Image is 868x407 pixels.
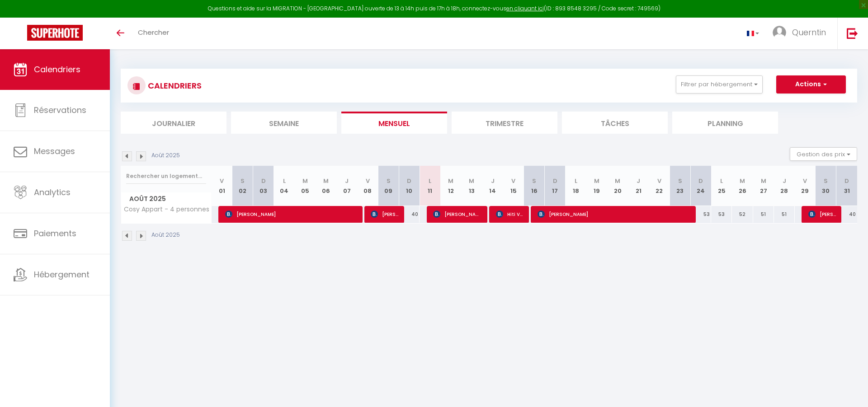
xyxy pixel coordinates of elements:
[711,166,732,206] th: 25
[732,166,753,206] th: 26
[407,177,411,185] abbr: D
[698,177,703,185] abbr: D
[261,177,266,185] abbr: D
[283,177,286,185] abbr: L
[121,112,226,134] li: Journalier
[657,177,661,185] abbr: V
[774,206,795,223] div: 51
[27,25,83,41] img: Super Booking
[345,177,349,185] abbr: J
[753,206,774,223] div: 51
[816,166,836,206] th: 30
[615,177,620,185] abbr: M
[295,166,316,206] th: 05
[399,166,420,206] th: 10
[575,177,577,185] abbr: L
[253,166,274,206] th: 03
[482,166,503,206] th: 14
[795,166,816,206] th: 29
[649,166,670,206] th: 22
[378,166,399,206] th: 09
[524,166,545,206] th: 16
[34,145,75,157] span: Messages
[496,206,524,223] span: Hiti Vivish
[844,177,849,185] abbr: D
[357,166,378,206] th: 08
[836,206,857,223] div: 40
[824,177,828,185] abbr: S
[220,177,224,185] abbr: V
[506,5,544,12] a: en cliquant ici
[628,166,649,206] th: 21
[433,206,481,223] span: [PERSON_NAME]
[151,151,180,160] p: Août 2025
[469,177,474,185] abbr: M
[341,112,447,134] li: Mensuel
[690,166,711,206] th: 24
[803,177,807,185] abbr: V
[371,206,398,223] span: [PERSON_NAME]
[847,28,858,39] img: logout
[562,112,668,134] li: Tâches
[366,177,370,185] abbr: V
[586,166,607,206] th: 19
[123,206,209,213] span: Cosy Appart - 4 personnes
[566,166,586,206] th: 18
[126,168,206,184] input: Rechercher un logement...
[503,166,524,206] th: 15
[448,177,453,185] abbr: M
[336,166,357,206] th: 07
[323,177,329,185] abbr: M
[783,177,786,185] abbr: J
[538,206,690,223] span: [PERSON_NAME]
[34,269,90,280] span: Hébergement
[672,112,778,134] li: Planning
[146,75,202,96] h3: CALENDRIERS
[440,166,461,206] th: 12
[387,177,391,185] abbr: S
[720,177,723,185] abbr: L
[231,112,337,134] li: Semaine
[34,228,76,239] span: Paiements
[545,166,566,206] th: 17
[553,177,557,185] abbr: D
[429,177,431,185] abbr: L
[34,64,80,75] span: Calendriers
[740,177,745,185] abbr: M
[776,75,846,94] button: Actions
[420,166,440,206] th: 11
[138,28,169,37] span: Chercher
[316,166,336,206] th: 06
[792,27,826,38] span: Querntin
[532,177,536,185] abbr: S
[670,166,690,206] th: 23
[34,187,71,198] span: Analytics
[690,206,711,223] div: 53
[452,112,557,134] li: Trimestre
[676,75,763,94] button: Filtrer par hébergement
[732,206,753,223] div: 52
[607,166,628,206] th: 20
[594,177,599,185] abbr: M
[761,177,766,185] abbr: M
[491,177,495,185] abbr: J
[773,26,786,39] img: ...
[274,166,295,206] th: 04
[790,147,857,161] button: Gestion des prix
[121,192,211,206] span: Août 2025
[399,206,420,223] div: 40
[830,369,868,407] iframe: LiveChat chat widget
[461,166,482,206] th: 13
[232,166,253,206] th: 02
[511,177,515,185] abbr: V
[151,231,180,239] p: Août 2025
[753,166,774,206] th: 27
[637,177,640,185] abbr: J
[241,177,245,185] abbr: S
[225,206,357,223] span: [PERSON_NAME]
[302,177,308,185] abbr: M
[131,18,176,49] a: Chercher
[678,177,682,185] abbr: S
[836,166,857,206] th: 31
[711,206,732,223] div: 53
